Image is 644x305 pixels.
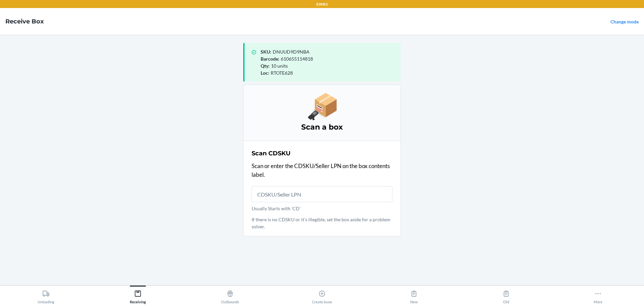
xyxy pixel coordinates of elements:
[610,19,639,24] a: Change mode
[252,122,392,133] h3: Scan a box
[252,216,392,230] p: If there is no CDSKU or it's illegible, set the box aside for a problem solver.
[261,49,271,55] span: SKU :
[184,286,276,304] button: Outbounds
[276,286,368,304] button: Create Issue
[252,186,392,202] input: Usually Starts with 'CD'
[221,287,239,304] div: Outbounds
[130,287,146,304] div: Receiving
[92,286,184,304] button: Receiving
[271,70,293,76] span: RTOTE628
[502,287,510,304] div: Old
[552,286,644,304] button: More
[316,1,328,7] p: EWR1
[410,287,418,304] div: New
[252,205,392,212] p: Usually Starts with 'CD'
[460,286,552,304] button: Old
[273,49,310,55] span: DNUUD9D9NBA
[38,287,54,304] div: Unloading
[252,162,392,179] p: Scan or enter the CDSKU/Seller LPN on the box contents label.
[261,70,269,76] span: Loc :
[5,17,44,26] h4: Receive Box
[252,149,290,158] h2: Scan CDSKU
[271,63,288,69] span: 10 units
[594,287,602,304] div: More
[281,56,313,62] span: 610655114818
[261,56,279,62] span: Barcode :
[261,63,270,69] span: Qty :
[368,286,460,304] button: New
[312,287,332,304] div: Create Issue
